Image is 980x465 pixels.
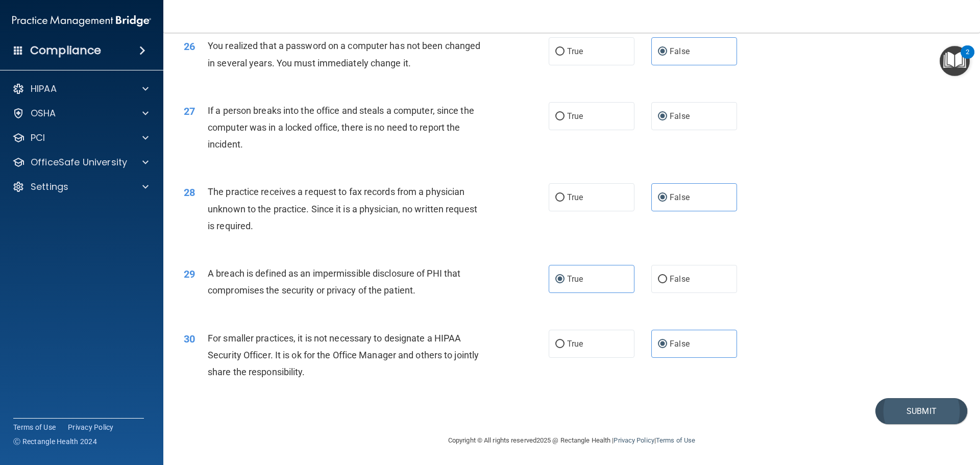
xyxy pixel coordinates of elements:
[12,181,149,193] a: Settings
[31,181,68,193] p: Settings
[567,339,583,349] span: True
[658,48,667,56] input: False
[658,113,667,120] input: False
[966,52,969,65] div: 2
[12,11,151,31] img: PMB logo
[31,83,57,95] p: HIPAA
[567,111,583,121] span: True
[658,340,667,348] input: False
[13,422,56,432] a: Terms of Use
[567,46,583,56] span: True
[184,268,195,280] span: 29
[670,192,690,202] span: False
[567,274,583,284] span: True
[658,194,667,202] input: False
[670,339,690,349] span: False
[31,156,127,168] p: OfficeSafe University
[208,186,477,231] span: The practice receives a request to fax records from a physician unknown to the practice. Since it...
[184,333,195,345] span: 30
[184,105,195,117] span: 27
[208,105,474,150] span: If a person breaks into the office and steals a computer, since the computer was in a locked offi...
[208,333,479,377] span: For smaller practices, it is not necessary to designate a HIPAA Security Officer. It is ok for th...
[184,186,195,199] span: 28
[555,340,565,348] input: True
[940,46,970,76] button: Open Resource Center, 2 new notifications
[208,40,480,68] span: You realized that a password on a computer has not been changed in several years. You must immedi...
[208,268,460,296] span: A breach is defined as an impermissible disclosure of PHI that compromises the security or privac...
[875,398,967,424] button: Submit
[670,111,690,121] span: False
[31,132,45,144] p: PCI
[670,274,690,284] span: False
[30,43,101,58] h4: Compliance
[12,132,149,144] a: PCI
[385,424,758,457] div: Copyright © All rights reserved 2025 @ Rectangle Health | |
[12,156,149,168] a: OfficeSafe University
[555,48,565,56] input: True
[658,276,667,283] input: False
[68,422,114,432] a: Privacy Policy
[656,436,695,444] a: Terms of Use
[614,436,654,444] a: Privacy Policy
[567,192,583,202] span: True
[555,113,565,120] input: True
[184,40,195,53] span: 26
[31,107,56,119] p: OSHA
[555,194,565,202] input: True
[555,276,565,283] input: True
[12,107,149,119] a: OSHA
[670,46,690,56] span: False
[13,436,97,447] span: Ⓒ Rectangle Health 2024
[12,83,149,95] a: HIPAA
